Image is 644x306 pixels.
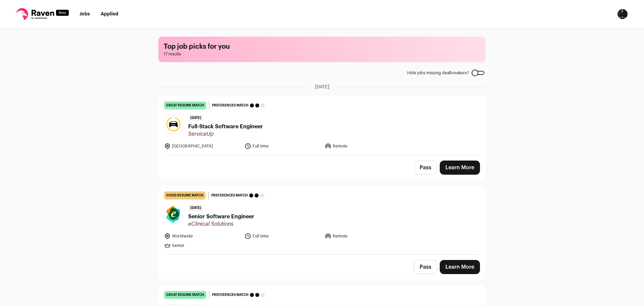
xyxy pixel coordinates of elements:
img: cf7ea8381e95ce06652f84e94b1cc539e80401ac77a7825a4c97352befb8218f.jpg [164,205,182,223]
div: great resume match [164,101,206,110]
button: Pass [414,260,437,274]
li: Remote [325,143,401,149]
a: Learn More [440,260,480,274]
button: Pass [414,161,437,175]
span: Full-Stack Software Engineer [188,123,263,131]
span: ServiceUp [188,131,263,137]
li: [GEOGRAPHIC_DATA] [164,143,240,149]
span: Preferences match [212,292,249,298]
li: Senior [164,242,240,249]
a: Learn More [440,161,480,175]
img: 18902116-medium_jpg [617,9,628,19]
span: 17 results [164,51,480,57]
img: da23562e732ffb719800495363e96033526474679c5d359611d6160881a62f7c.jpg [164,115,182,133]
span: Preferences match [211,192,248,199]
a: Jobs [79,12,90,16]
h1: Top job picks for you [164,42,480,51]
a: good resume match Preferences match [DATE] Senior Software Engineer eClinical Solutions Worldwide... [159,186,485,254]
div: good resume match [164,191,206,200]
span: [DATE] [188,205,203,211]
span: eClinical Solutions [188,221,254,227]
li: Full time [245,233,321,239]
a: Applied [101,12,118,16]
div: great resume match [164,291,206,299]
a: great resume match Preferences match [DATE] Full-Stack Software Engineer ServiceUp [GEOGRAPHIC_DA... [159,96,485,155]
span: Hide jobs missing dealbreakers? [407,70,469,76]
li: Remote [325,233,401,239]
li: Worldwide [164,233,240,239]
span: [DATE] [315,84,329,90]
span: Preferences match [212,102,249,109]
button: Open dropdown [617,9,628,19]
span: [DATE] [188,115,203,121]
span: Senior Software Engineer [188,213,254,221]
li: Full time [245,143,321,149]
